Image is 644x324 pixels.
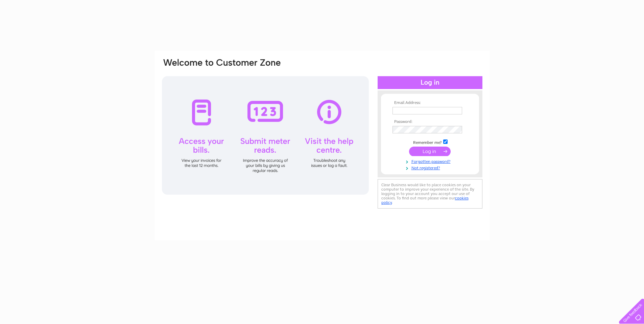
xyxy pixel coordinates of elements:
[391,138,469,145] td: Remember me?
[409,147,451,156] input: Submit
[378,179,482,209] div: Clear Business would like to place cookies on your computer to improve your experience of the sit...
[392,158,469,164] a: Forgotten password?
[391,101,469,105] th: Email Address:
[392,164,469,171] a: Not registered?
[391,120,469,124] th: Password:
[381,196,469,205] a: cookies policy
